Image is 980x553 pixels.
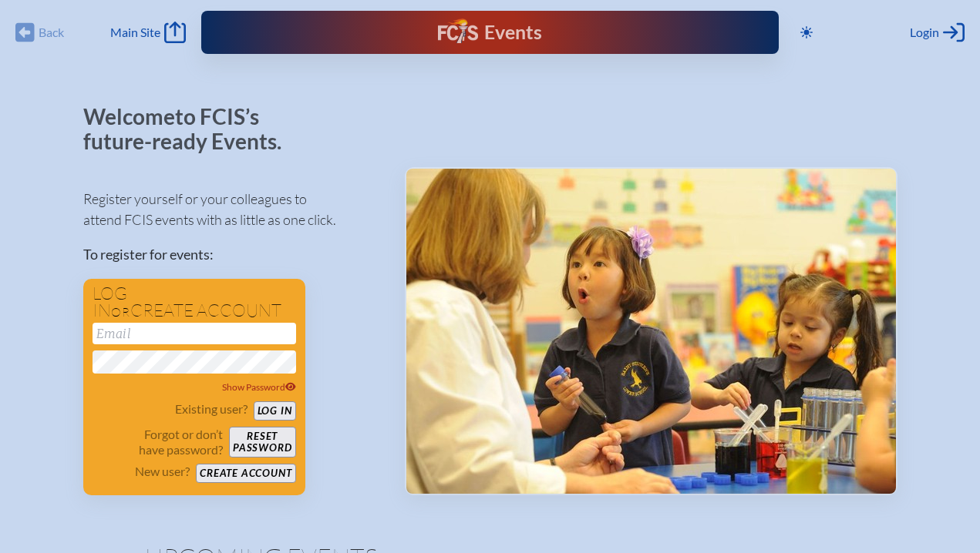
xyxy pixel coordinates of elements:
h1: Log in create account [93,285,296,320]
button: Resetpassword [229,427,295,457]
p: New user? [135,464,190,479]
img: Events [406,169,896,494]
a: Main Site [110,22,186,43]
button: Create account [196,464,295,483]
p: Forgot or don’t have password? [93,427,224,457]
span: Login [910,25,939,40]
p: Welcome to FCIS’s future-ready Events. [83,105,299,153]
span: or [111,304,130,320]
p: Register yourself or your colleagues to attend FCIS events with as little as one click. [83,189,380,230]
p: To register for events: [83,244,380,265]
span: Main Site [110,25,160,40]
div: FCIS Events — Future ready [370,18,609,46]
input: Email [93,323,296,344]
button: Log in [254,401,296,421]
p: Existing user? [175,401,248,417]
span: Show Password [222,381,296,393]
